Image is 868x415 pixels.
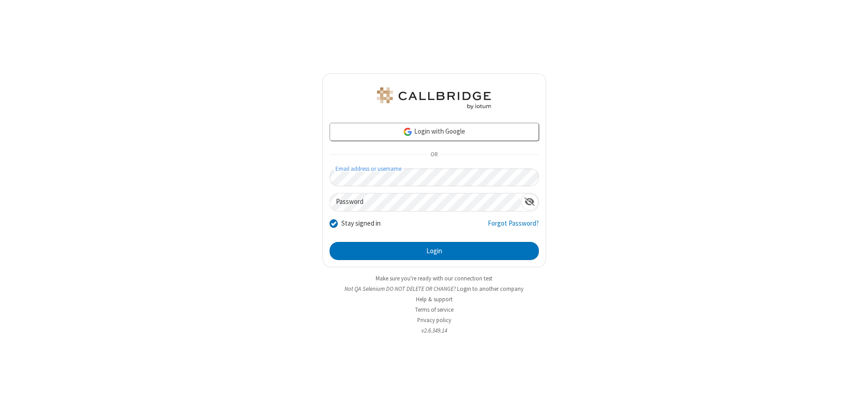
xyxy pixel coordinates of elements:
a: Terms of service [415,306,453,314]
a: Login with Google [330,123,539,141]
a: Make sure you're ready with our connection test [376,275,492,282]
a: Privacy policy [417,316,451,324]
a: Forgot Password? [488,218,539,236]
span: OR [427,149,441,161]
div: Show password [521,193,538,210]
button: Login to another company [457,285,524,293]
img: QA Selenium DO NOT DELETE OR CHANGE [375,87,493,109]
input: Email address or username [330,169,539,186]
li: v2.6.349.14 [322,326,546,335]
input: Password [330,193,521,211]
img: google-icon.png [403,127,413,137]
li: Not QA Selenium DO NOT DELETE OR CHANGE? [322,285,546,293]
button: Login [330,242,539,260]
a: Help & support [416,295,453,303]
label: Stay signed in [341,218,381,229]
